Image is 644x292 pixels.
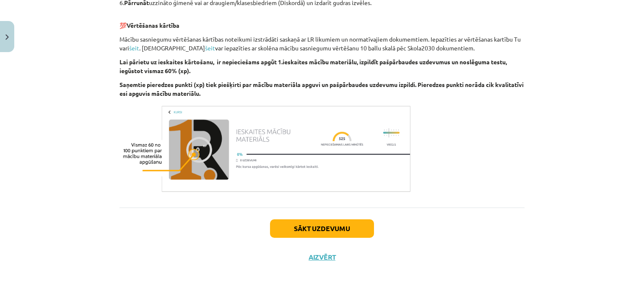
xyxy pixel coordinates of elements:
button: Sākt uzdevumu [270,219,374,238]
b: Vērtēšanas kārtība [127,21,179,29]
b: Saņemtie pieredzes punkti (xp) tiek piešķirti par mācību materiāla apguvi un pašpārbaudes uzdevum... [119,81,524,97]
a: šeit [205,44,215,52]
button: Aizvērt [306,253,338,261]
p: Mācību sasniegumu vērtēšanas kārtības noteikumi izstrādāti saskaņā ar LR likumiem un normatīvajie... [119,35,525,53]
a: šeit [129,44,139,52]
img: icon-close-lesson-0947bae3869378f0d4975bcd49f059093ad1ed9edebbc8119c70593378902aed.svg [5,34,9,40]
p: 💯 [119,12,525,30]
b: Lai pārietu uz ieskaites kārtošanu, ir nepieciešams apgūt 1.ieskaites mācību materiālu, izpildīt ... [119,58,507,74]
